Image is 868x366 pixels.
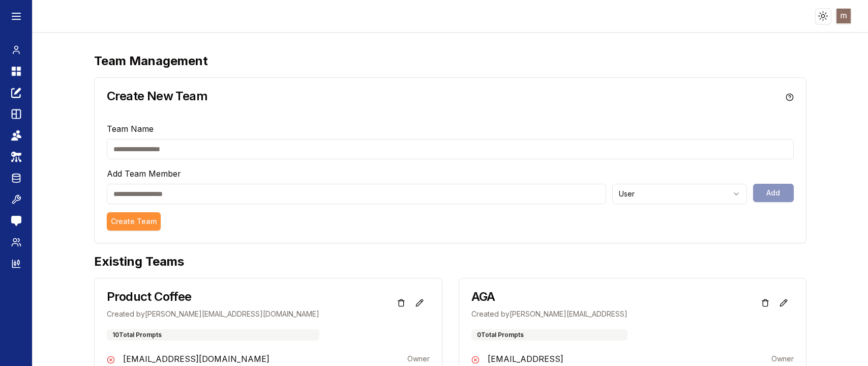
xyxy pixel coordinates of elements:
p: Created by [PERSON_NAME][EMAIL_ADDRESS] [471,309,627,319]
h3: AGA [471,291,627,303]
p: Owner [407,354,430,364]
div: 10 Total Prompts [107,329,319,341]
p: [EMAIL_ADDRESS] [488,353,563,365]
p: Created by [PERSON_NAME][EMAIL_ADDRESS][DOMAIN_NAME] [107,309,319,319]
h1: Team Management [94,53,208,69]
img: ACg8ocJF9pzeCqlo4ezUS9X6Xfqcx_FUcdFr9_JrUZCRfvkAGUe5qw=s96-c [836,9,851,23]
img: feedback [11,216,21,226]
label: Team Name [107,124,154,134]
h3: Create New Team [107,90,207,102]
div: 0 Total Prompts [471,329,627,341]
h1: Existing Teams [94,254,184,270]
button: Create Team [107,212,161,231]
p: [EMAIL_ADDRESS][DOMAIN_NAME] [123,353,270,365]
p: Owner [771,354,794,364]
label: Add Team Member [107,168,181,179]
h3: Product Coffee [107,291,319,303]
